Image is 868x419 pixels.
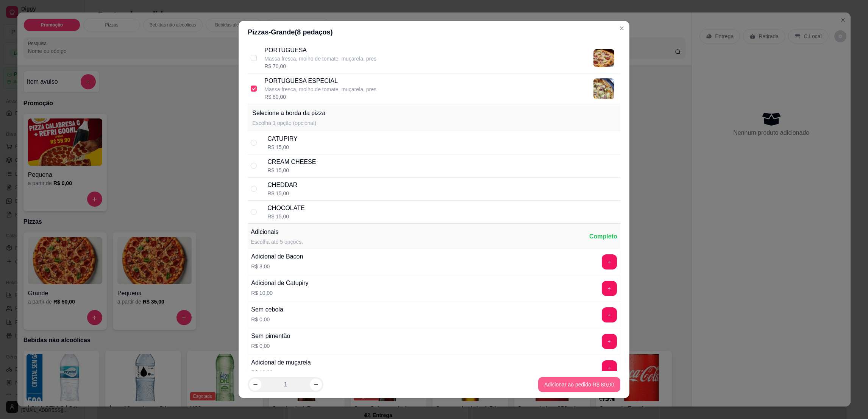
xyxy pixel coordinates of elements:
div: CATUPIRY [267,134,297,143]
div: Escolha até 5 opções. [251,238,303,246]
button: add [602,307,617,322]
div: Sem pimentão [251,332,290,341]
p: Escolha 1 opção (opcional) [252,119,325,127]
div: Adicional de muçarela [251,358,311,367]
div: R$ 70,00 [264,62,376,70]
button: add [602,281,617,296]
p: Massa fresca, molho de tomate, muçarela, pres [264,55,376,62]
div: CHEDDAR [267,181,297,190]
div: Adicionais [251,227,303,237]
img: product-image [593,78,614,99]
div: Sem cebola [251,305,283,314]
div: R$ 15,00 [267,143,297,151]
p: PORTUGUESA [264,46,376,55]
div: Adicional de Bacon [251,252,303,261]
div: R$ 10,00 [251,369,311,376]
div: Completo [589,232,617,241]
div: Adicional de Catupiry [251,279,308,288]
button: Adicionar ao pedido R$ 80,00 [538,377,620,392]
button: add [602,360,617,375]
p: Selecione a borda da pizza [252,109,325,118]
button: add [602,334,617,349]
div: R$ 10,00 [251,289,308,297]
div: R$ 15,00 [267,167,316,174]
div: R$ 80,00 [264,93,376,101]
button: decrease-product-quantity [249,379,261,391]
button: increase-product-quantity [310,379,322,391]
div: R$ 0,00 [251,342,290,350]
p: Massa fresca, molho de tomate, muçarela, pres [264,86,376,93]
button: Close [616,22,628,34]
p: PORTUGUESA ESPECIAL [264,76,376,86]
button: add [602,254,617,269]
div: CHOCOLATE [267,204,304,213]
div: R$ 15,00 [267,213,304,220]
div: CREAM CHEESE [267,157,316,167]
div: R$ 0,00 [251,316,283,323]
div: R$ 15,00 [267,190,297,197]
p: 1 [284,380,287,389]
div: R$ 8,00 [251,263,303,270]
img: product-image [593,49,614,67]
div: Pizzas - Grande ( 8 pedaços) [248,27,620,37]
